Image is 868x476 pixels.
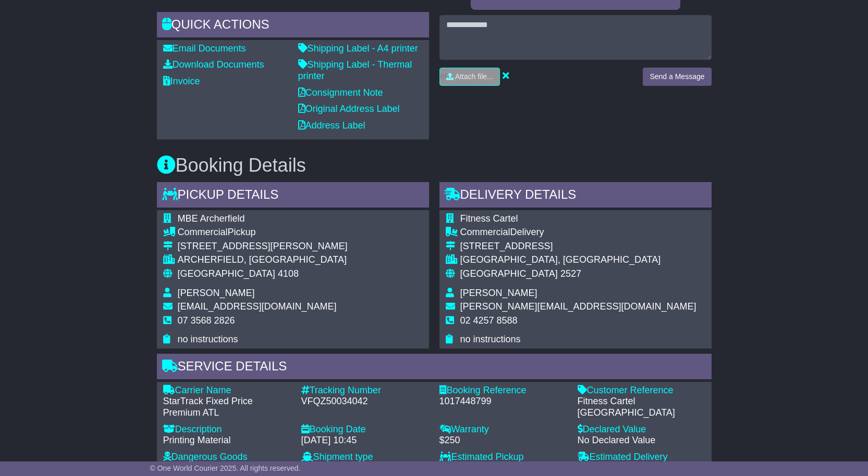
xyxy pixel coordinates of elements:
[298,87,383,98] a: Consignment Note
[460,227,510,237] span: Commercial
[578,424,705,435] div: Declared Value
[578,385,705,396] div: Customer Reference
[578,396,705,418] div: Fitness Cartel [GEOGRAPHIC_DATA]
[460,288,537,298] span: [PERSON_NAME]
[439,435,567,446] div: $250
[163,43,246,54] a: Email Documents
[301,424,429,435] div: Booking Date
[460,254,696,266] div: [GEOGRAPHIC_DATA], [GEOGRAPHIC_DATA]
[560,268,581,279] span: 2527
[163,452,291,463] div: Dangerous Goods
[439,452,567,463] div: Estimated Pickup
[178,254,348,266] div: ARCHERFIELD, [GEOGRAPHIC_DATA]
[178,213,245,224] span: MBE Archerfield
[298,43,418,54] a: Shipping Label - A4 printer
[301,385,429,396] div: Tracking Number
[157,12,429,40] div: Quick Actions
[578,452,705,463] div: Estimated Delivery
[460,241,696,252] div: [STREET_ADDRESS]
[460,301,696,312] span: [PERSON_NAME][EMAIL_ADDRESS][DOMAIN_NAME]
[460,334,521,344] span: no instructions
[178,241,348,252] div: [STREET_ADDRESS][PERSON_NAME]
[178,288,255,298] span: [PERSON_NAME]
[301,452,429,463] div: Shipment type
[278,268,299,279] span: 4108
[157,182,429,210] div: Pickup Details
[163,424,291,435] div: Description
[178,315,235,326] span: 07 3568 2826
[178,227,228,237] span: Commercial
[301,435,429,446] div: [DATE] 10:45
[298,120,365,131] a: Address Label
[460,315,518,326] span: 02 4257 8588
[178,268,275,279] span: [GEOGRAPHIC_DATA]
[178,301,337,312] span: [EMAIL_ADDRESS][DOMAIN_NAME]
[178,334,238,344] span: no instructions
[578,435,705,446] div: No Declared Value
[157,155,712,176] h3: Booking Details
[439,385,567,396] div: Booking Reference
[439,424,567,435] div: Warranty
[163,396,291,418] div: StarTrack Fixed Price Premium ATL
[298,104,400,114] a: Original Address Label
[157,354,712,382] div: Service Details
[150,464,301,472] span: © One World Courier 2025. All rights reserved.
[439,182,712,210] div: Delivery Details
[163,76,200,86] a: Invoice
[301,396,429,407] div: VFQZ50034042
[163,59,264,70] a: Download Documents
[643,68,711,86] button: Send a Message
[439,396,567,407] div: 1017448799
[460,213,518,224] span: Fitness Cartel
[460,268,558,279] span: [GEOGRAPHIC_DATA]
[178,227,348,238] div: Pickup
[298,59,412,81] a: Shipping Label - Thermal printer
[460,227,696,238] div: Delivery
[163,385,291,396] div: Carrier Name
[163,435,291,446] div: Printing Material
